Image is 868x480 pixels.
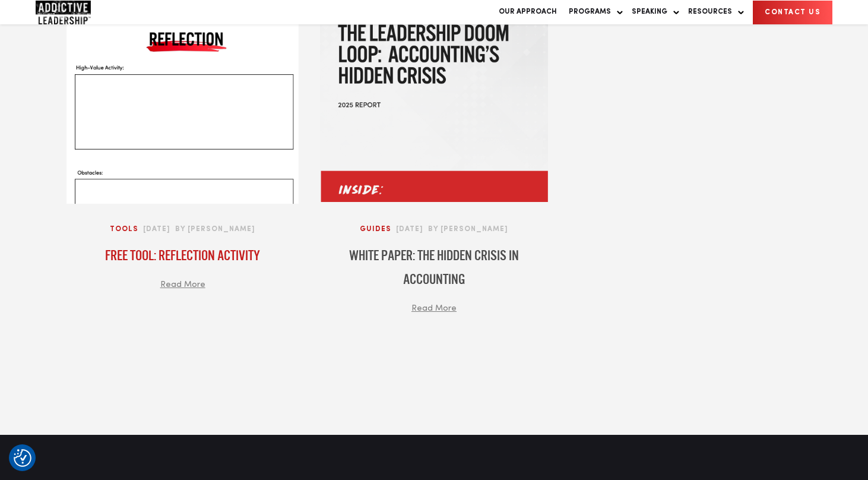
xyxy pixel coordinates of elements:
span: [DATE] [143,224,170,235]
span: Read More [160,279,205,291]
a: Tools [DATE] By [PERSON_NAME]FREE Tool: Reflection Activity Read More [69,20,296,292]
span: Tools [110,224,138,235]
img: Company Logo [36,1,91,24]
a: Home [36,1,107,24]
h4: WHITE PAPER: The Hidden Crisis in Accounting [320,244,547,291]
span: Read More [411,302,457,315]
span: By [PERSON_NAME] [428,224,508,235]
h4: FREE Tool: Reflection Activity [69,244,296,267]
span: By [PERSON_NAME] [175,224,255,235]
span: [DATE] [396,224,423,235]
a: CONTACT US [753,1,832,24]
span: Guides [360,224,391,235]
img: Revisit consent button [14,449,31,467]
button: Consent Preferences [14,449,31,467]
a: Guides [DATE] By [PERSON_NAME]WHITE PAPER: The Hidden Crisis in Accounting Read More [320,20,547,316]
